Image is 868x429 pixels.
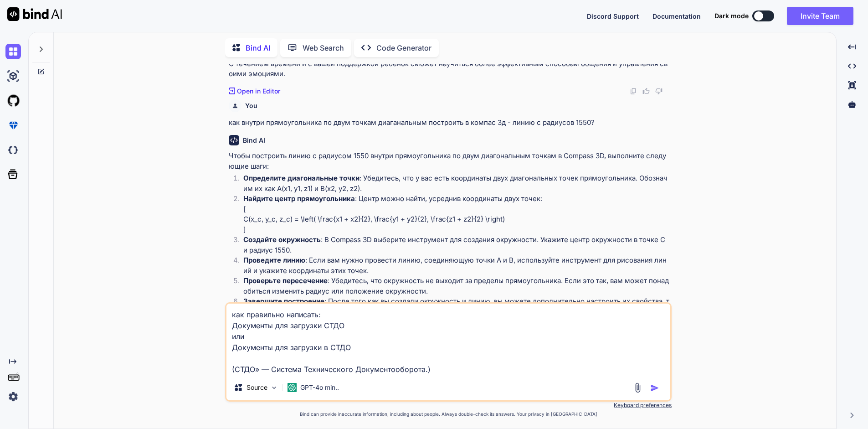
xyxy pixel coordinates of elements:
img: icon [650,383,659,393]
p: : После того как вы создали окружность и линию, вы можете дополнительно настроить их свойства, та... [243,296,670,317]
h6: Bind AI [243,136,265,145]
button: Invite Team [787,7,853,25]
img: copy [630,88,637,95]
p: Bind AI [246,42,270,53]
p: Web Search [303,42,344,53]
button: Discord Support [587,11,639,21]
p: : Центр можно найти, усреднив координаты двух точек: [ C(x_c, y_c, z_c) = \left( \frac{x1 + x2}{2... [243,194,670,235]
img: ai-studio [5,68,21,84]
img: githubLight [5,93,21,109]
span: Documentation [652,12,701,20]
p: как внутри прямоугольника по двум точкам диаганальным построить в компас 3д - линию с радиусов 1550? [229,118,670,128]
p: GPT-4o min.. [300,383,339,392]
strong: Определите диагональные точки [243,174,360,182]
p: Code Generator [376,42,431,53]
strong: Проверьте пересечение [243,276,328,285]
h6: You [245,101,257,110]
img: GPT-4o mini [288,383,297,392]
img: dislike [655,88,663,95]
p: : Убедитесь, что окружность не выходит за пределы прямоугольника. Если это так, вам может понадоб... [243,276,670,296]
p: Чтобы построить линию с радиусом 1550 внутри прямоугольника по двум диагональным точкам в Compass... [229,151,670,171]
p: : В Compass 3D выберите инструмент для создания окружности. Укажите центр окружности в точке C и ... [243,235,670,255]
p: Keyboard preferences [225,402,672,409]
strong: Проведите линию [243,256,305,264]
img: attachment [632,382,643,393]
p: Source [247,383,267,392]
button: Documentation [652,11,701,21]
img: Bind AI [7,7,62,21]
p: Open in Editor [237,87,280,96]
textarea: как правильно написать: Документы для загрузки СТДО или Документы для загрузки в СТДО (СТДО» — Си... [226,304,670,375]
span: Dark mode [714,11,749,21]
img: premium [5,118,21,133]
span: Discord Support [587,12,639,20]
strong: Создайте окружность [243,235,321,244]
p: : Убедитесь, что у вас есть координаты двух диагональных точек прямоугольника. Обозначим их как A... [243,173,670,194]
strong: Найдите центр прямоугольника [243,194,355,203]
img: chat [5,44,21,59]
img: settings [5,389,21,404]
strong: Завершите построение [243,297,324,305]
p: С течением времени и с вашей поддержкой ребенок сможет научиться более эффективным способам общен... [229,59,670,79]
img: like [642,88,650,95]
img: darkCloudIdeIcon [5,142,21,158]
p: : Если вам нужно провести линию, соединяющую точки A и B, используйте инструмент для рисования ли... [243,255,670,276]
img: Pick Models [270,384,278,392]
p: Bind can provide inaccurate information, including about people. Always double-check its answers.... [225,411,672,418]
